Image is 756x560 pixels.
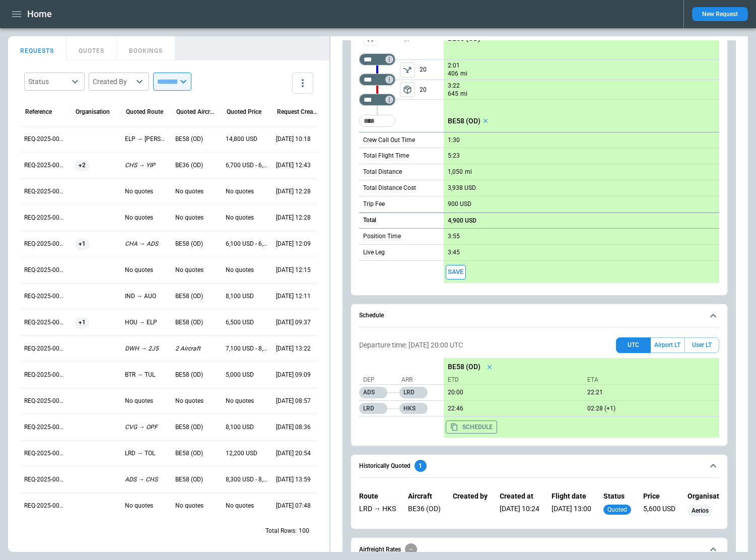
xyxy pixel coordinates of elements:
div: Too short [359,74,395,86]
span: +1 [75,310,90,335]
p: BE58 (OD) [448,363,480,371]
p: Total Flight Time [363,152,409,160]
button: User LT [684,337,719,353]
p: 100 [299,527,309,535]
p: LRD → TOL [125,449,167,458]
p: BE58 (OD) [175,135,218,144]
p: No quotes [125,266,167,274]
button: Copy the aircraft schedule to your clipboard [446,421,497,434]
button: Schedule [359,304,719,327]
p: 09/26/2025 09:09 [276,371,318,379]
p: REQ-2025-000314 [24,371,66,379]
div: [DATE] 13:00 [552,505,591,517]
p: BE58 (OD) [175,423,218,432]
p: CHA → ADS [125,240,167,248]
div: 5,600 USD [643,505,675,517]
p: 09/25/2025 07:48 [276,502,318,510]
div: Quoted Price [227,108,261,115]
p: 10/05/2025 12:28 [276,187,318,196]
div: Created By [93,77,133,87]
p: 1,050 [448,168,463,176]
span: Type of sector [400,82,415,97]
button: QUOTES [66,36,117,60]
p: ETA [583,376,715,384]
p: mi [460,90,467,98]
p: ETD [448,376,580,384]
div: BE36 (OD) [408,505,441,517]
p: 10/03/2025 12:11 [276,292,318,301]
p: Dep [363,376,398,384]
span: +1 [75,231,90,257]
p: Created by [453,492,488,501]
p: 5,000 USD [226,371,268,379]
h6: Airfreight Rates [359,546,401,553]
span: Save this aircraft quote and copy details to clipboard [446,265,466,279]
p: REQ-2025-000321 [24,187,66,196]
h6: Historically Quoted [359,463,410,469]
p: Total Distance [363,168,402,176]
button: left aligned [400,62,415,78]
p: ADS [359,387,387,398]
p: IND → AUO [125,292,167,301]
div: Request Created At (UTC-05:00) [277,108,317,115]
p: Departure time: [DATE] 20:00 UTC [359,341,463,349]
p: 2:01 [448,62,460,69]
p: 6,700 USD - 6,800 USD [226,161,268,170]
p: 10/03/2025 12:15 [276,266,318,274]
p: LRD [399,387,428,398]
button: Historically Quoted1 [359,455,719,478]
p: 3:45 [448,249,460,256]
div: Too short [359,53,395,65]
p: No quotes [175,266,218,274]
p: DWH → 2J5 [125,344,167,353]
h1: Home [27,8,52,20]
p: Position Time [363,232,401,241]
p: 1:30 [448,136,460,144]
p: CVG → OPF [125,423,167,432]
p: REQ-2025-000316 [24,318,66,327]
p: REQ-2025-000323 [24,135,66,144]
p: 10/05/2025 12:28 [276,214,318,222]
p: BE58 (OD) [175,292,218,301]
p: BE36 (OD) [175,161,218,170]
span: Type of sector [400,62,415,78]
div: Status [28,77,68,87]
p: No quotes [226,187,268,196]
div: Too short [359,94,395,106]
div: scrollable content [444,27,719,283]
div: Quoted Aircraft [176,108,217,115]
p: No quotes [175,187,218,196]
p: BTR → TUL [125,371,167,379]
p: Crew Call Out Time [363,136,415,145]
button: BOOKINGS [117,36,175,60]
p: Aircraft [408,492,441,501]
p: BE58 (OD) [175,449,218,458]
p: Price [643,492,675,501]
p: 20 [420,60,444,80]
p: 5:23 [448,152,460,160]
p: Total Rows: [265,527,297,535]
p: No quotes [175,214,218,222]
p: No quotes [125,397,167,405]
p: 3:55 [448,233,460,240]
p: No quotes [125,187,167,196]
h6: Schedule [359,312,384,319]
div: Organisation [76,108,110,115]
p: 10/05/2025 [583,389,719,396]
p: 10/05/2025 12:09 [276,240,318,248]
p: Flight date [552,492,591,501]
span: Aerios [688,507,713,515]
p: REQ-2025-000319 [24,240,66,248]
h6: Total [363,217,376,224]
p: 12,200 USD [226,449,268,458]
p: 09/26/2025 08:57 [276,397,318,405]
div: [DATE] 10:24 [500,505,539,517]
p: 14,800 USD [226,135,268,144]
p: ADS → CHS [125,475,167,484]
p: HKS [399,403,428,414]
div: scrollable content [444,358,719,438]
p: No quotes [226,397,268,405]
p: REQ-2025-000313 [24,397,66,405]
p: No quotes [125,214,167,222]
p: BE58 (OD) [448,117,480,125]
